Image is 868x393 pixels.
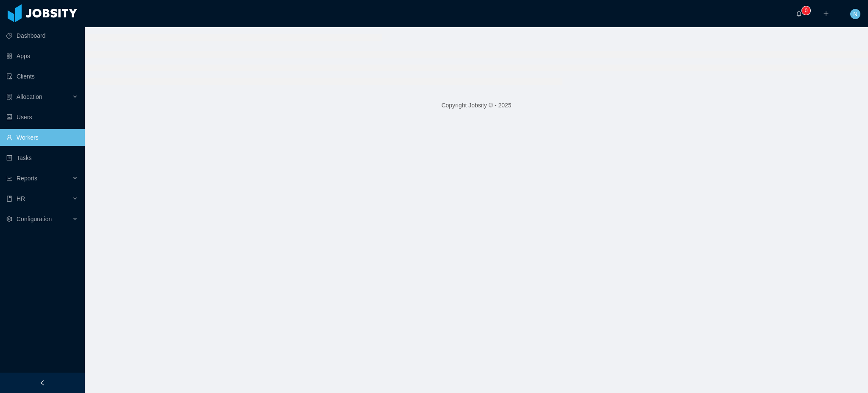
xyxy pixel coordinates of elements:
span: Allocation [17,93,42,100]
sup: 0 [802,6,810,15]
i: icon: solution [6,94,12,100]
a: icon: auditClients [6,68,78,85]
i: icon: setting [6,216,12,222]
span: N [853,9,857,19]
i: icon: line-chart [6,175,12,181]
i: icon: bell [796,11,802,17]
span: Reports [17,175,37,182]
footer: Copyright Jobsity © - 2025 [85,91,868,120]
span: HR [17,195,25,202]
a: icon: profileTasks [6,149,78,166]
a: icon: appstoreApps [6,48,78,65]
a: icon: robotUsers [6,109,78,126]
span: Configuration [17,216,52,222]
i: icon: plus [823,11,829,17]
i: icon: book [6,196,12,202]
a: icon: userWorkers [6,129,78,146]
a: icon: pie-chartDashboard [6,27,78,44]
